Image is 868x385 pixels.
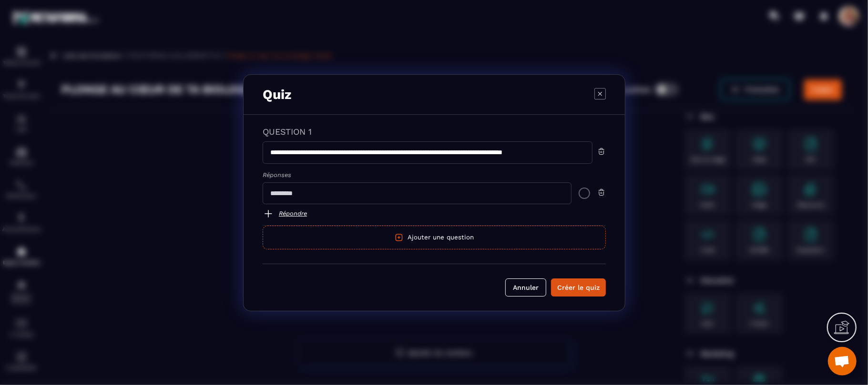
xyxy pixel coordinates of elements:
a: Répondre [263,207,606,219]
h6: Réponses [263,171,606,178]
img: plus [263,207,274,219]
button: Annuler [505,278,546,296]
a: Ouvrir le chat [828,347,857,375]
img: trash [597,188,606,196]
div: Créer le quiz [557,282,600,292]
button: Ajouter une question [263,225,606,249]
img: trash [597,147,606,156]
button: Créer le quiz [551,278,606,296]
h3: Quiz [263,87,291,102]
label: QUESTION 1 [263,127,312,137]
img: setting [394,233,403,241]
